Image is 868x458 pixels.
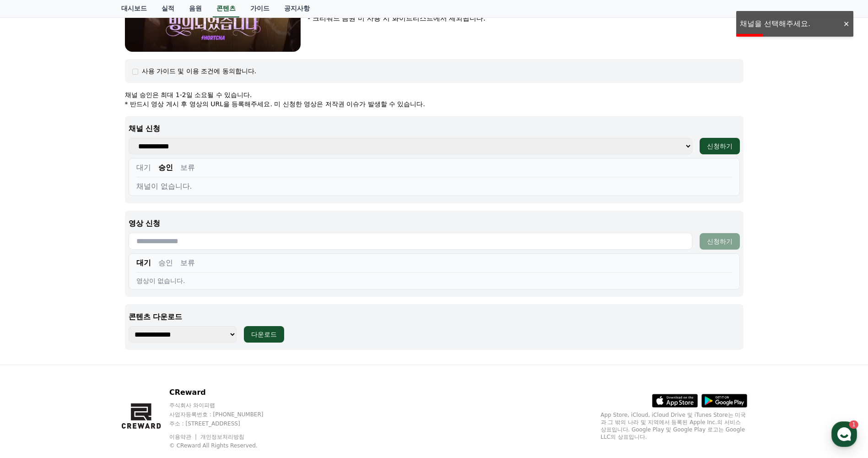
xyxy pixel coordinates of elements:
[308,13,744,24] div: - 크리워드 음원 미 사용 시 화이트리스트에서 제외됩니다.
[707,142,733,151] div: 신청하기
[125,90,744,99] p: 채널 승인은 최대 1-2일 소요될 수 있습니다.
[141,304,152,311] span: 설정
[180,162,195,173] button: 보류
[125,99,744,109] p: * 반드시 영상 게시 후 영상의 URL을 등록해주세요. 미 신청한 영상은 저작권 이슈가 발생할 수 있습니다.
[136,276,732,285] div: 영상이 없습니다.
[158,257,173,268] button: 승인
[136,257,151,268] button: 대기
[118,290,176,313] a: 설정
[136,162,151,173] button: 대기
[93,290,96,297] span: 1
[129,311,740,322] p: 콘텐츠 다운로드
[169,442,281,449] p: © CReward All Rights Reserved.
[601,411,747,441] p: App Store, iCloud, iCloud Drive 및 iTunes Store는 미국과 그 밖의 나라 및 지역에서 등록된 Apple Inc.의 서비스 상표입니다. Goo...
[169,434,198,440] a: 이용약관
[158,162,173,173] button: 승인
[169,411,281,418] p: 사업자등록번호 : [PHONE_NUMBER]
[129,123,740,134] p: 채널 신청
[169,402,281,409] p: 주식회사 와이피랩
[29,304,34,311] span: 홈
[700,233,740,250] button: 신청하기
[180,257,195,268] button: 보류
[142,66,257,76] div: 사용 가이드 및 이용 조건에 동의합니다.
[707,237,733,246] div: 신청하기
[700,138,740,154] button: 신청하기
[136,181,732,192] div: 채널이 없습니다.
[3,290,60,313] a: 홈
[129,218,740,229] p: 영상 신청
[200,434,244,440] a: 개인정보처리방침
[169,420,281,427] p: 주소 : [STREET_ADDRESS]
[251,330,277,339] div: 다운로드
[169,387,281,398] p: CReward
[84,305,95,312] span: 대화
[60,290,118,313] a: 1대화
[244,326,284,343] button: 다운로드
